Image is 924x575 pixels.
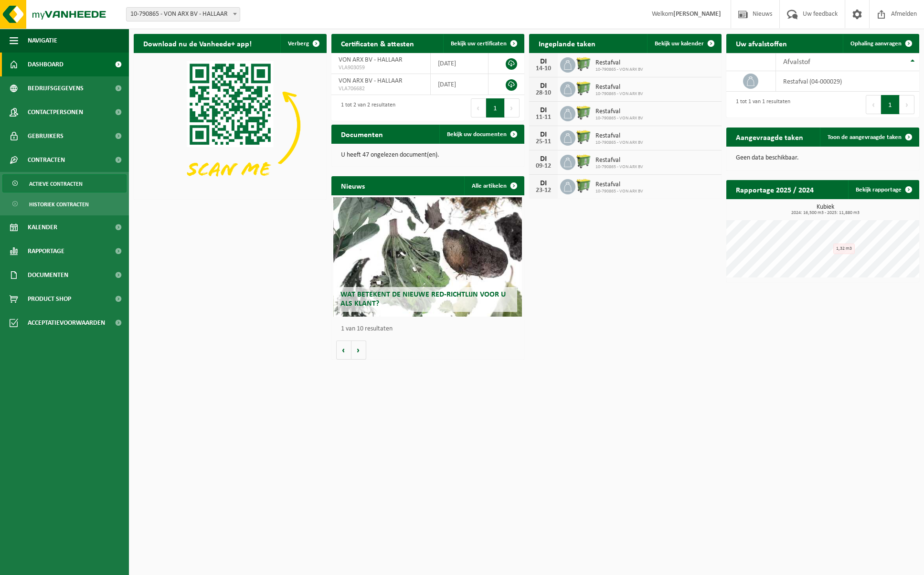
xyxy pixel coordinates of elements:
span: Bekijk uw documenten [447,131,507,138]
a: Toon de aangevraagde taken [820,128,918,147]
span: Product Shop [28,287,71,311]
span: 2024: 16,500 m3 - 2025: 11,880 m3 [731,211,919,215]
td: restafval (04-000029) [776,71,919,92]
img: Download de VHEPlus App [134,53,327,198]
div: 1 tot 1 van 1 resultaten [731,94,790,115]
span: Wat betekent de nieuwe RED-richtlijn voor u als klant? [340,291,506,308]
span: 10-790865 - VON ARX BV - HALLAAR [126,7,240,21]
span: Restafval [595,132,643,140]
a: Wat betekent de nieuwe RED-richtlijn voor u als klant? [333,197,522,317]
img: WB-0660-HPE-GN-50 [575,153,592,170]
div: 1 tot 2 van 2 resultaten [336,97,395,118]
div: DI [534,131,553,138]
h2: Certificaten & attesten [331,34,424,53]
a: Historiek contracten [2,195,127,213]
p: U heeft 47 ongelezen document(en). [341,152,515,159]
span: Bedrijfsgegevens [28,76,84,100]
p: 1 van 10 resultaten [341,326,520,332]
div: 11-11 [534,114,553,121]
span: Acceptatievoorwaarden [28,311,105,335]
a: Bekijk uw documenten [439,125,523,144]
span: Historiek contracten [29,195,89,213]
span: Restafval [595,84,643,91]
img: WB-0660-HPE-GN-50 [575,56,592,72]
span: 10-790865 - VON ARX BV [595,67,643,73]
button: Volgende [351,341,366,360]
span: Bekijk uw certificaten [451,41,507,47]
span: Contactpersonen [28,100,83,124]
span: Verberg [288,41,309,47]
div: DI [534,106,553,114]
span: Actieve contracten [29,175,83,193]
button: 1 [486,98,505,117]
span: Toon de aangevraagde taken [828,134,902,140]
span: 10-790865 - VON ARX BV [595,140,643,146]
div: DI [534,155,553,163]
h2: Download nu de Vanheede+ app! [134,34,261,53]
img: WB-0660-HPE-GN-50 [575,105,592,121]
span: VON ARX BV - HALLAAR [339,56,403,64]
span: 10-790865 - VON ARX BV [595,189,643,194]
button: Next [505,98,520,117]
span: 10-790865 - VON ARX BV [595,164,643,170]
button: Previous [866,95,881,114]
span: Gebruikers [28,124,64,148]
td: [DATE] [431,53,489,74]
span: Restafval [595,157,643,164]
h2: Nieuws [331,176,374,195]
div: 14-10 [534,65,553,72]
span: 10-790865 - VON ARX BV [595,116,643,121]
span: Documenten [28,263,68,287]
a: Ophaling aanvragen [843,34,918,53]
button: 1 [881,95,900,114]
div: 28-10 [534,90,553,96]
div: DI [534,82,553,90]
h2: Aangevraagde taken [726,128,813,146]
a: Alle artikelen [464,176,523,195]
span: VLA706682 [339,85,423,93]
a: Bekijk uw certificaten [443,34,523,53]
h2: Documenten [331,125,393,143]
img: WB-0660-HPE-GN-50 [575,178,592,194]
span: Restafval [595,108,643,116]
span: VLA903059 [339,64,423,72]
span: Ophaling aanvragen [850,41,902,47]
span: 10-790865 - VON ARX BV - HALLAAR [127,8,240,21]
div: 25-11 [534,138,553,145]
a: Actieve contracten [2,174,127,192]
span: VON ARX BV - HALLAAR [339,77,403,85]
a: Bekijk rapportage [848,180,918,199]
button: Next [900,95,914,114]
div: 23-12 [534,187,553,194]
td: [DATE] [431,74,489,95]
span: Restafval [595,181,643,189]
span: Kalender [28,215,57,239]
p: Geen data beschikbaar. [736,155,910,161]
span: Navigatie [28,29,57,53]
span: Rapportage [28,239,64,263]
button: Previous [471,98,486,117]
div: DI [534,58,553,65]
div: 1,32 m3 [833,244,855,254]
img: WB-0660-HPE-GN-50 [575,80,592,96]
span: Dashboard [28,53,64,76]
button: Verberg [280,34,326,53]
img: WB-0660-HPE-GN-50 [575,129,592,145]
h2: Rapportage 2025 / 2024 [726,180,823,199]
span: Bekijk uw kalender [655,41,704,47]
span: Restafval [595,59,643,67]
button: Vorige [336,341,351,360]
span: Contracten [28,148,65,172]
h2: Ingeplande taken [529,34,605,53]
span: 10-790865 - VON ARX BV [595,91,643,97]
h2: Uw afvalstoffen [726,34,797,53]
span: Afvalstof [783,58,810,66]
strong: [PERSON_NAME] [673,11,721,18]
div: 09-12 [534,163,553,170]
a: Bekijk uw kalender [647,34,721,53]
div: DI [534,180,553,187]
h3: Kubiek [731,204,919,215]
